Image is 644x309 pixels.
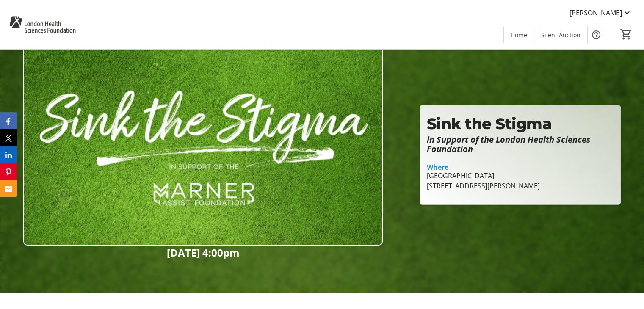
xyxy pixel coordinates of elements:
[427,171,540,181] div: [GEOGRAPHIC_DATA]
[588,26,605,43] button: Help
[427,134,592,154] em: in Support of the London Health Sciences Foundation
[23,43,383,246] img: Campaign CTA Media Photo
[534,27,587,43] a: Silent Auction
[563,6,639,19] button: [PERSON_NAME]
[569,8,622,18] span: [PERSON_NAME]
[619,27,634,42] button: Cart
[167,246,240,259] strong: [DATE] 4:00pm
[511,30,527,39] span: Home
[541,30,580,39] span: Silent Auction
[504,27,534,43] a: Home
[5,3,80,46] img: London Health Sciences Foundation's Logo
[427,164,448,171] div: Where
[427,114,552,133] strong: Sink the Stigma
[427,181,540,191] div: [STREET_ADDRESS][PERSON_NAME]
